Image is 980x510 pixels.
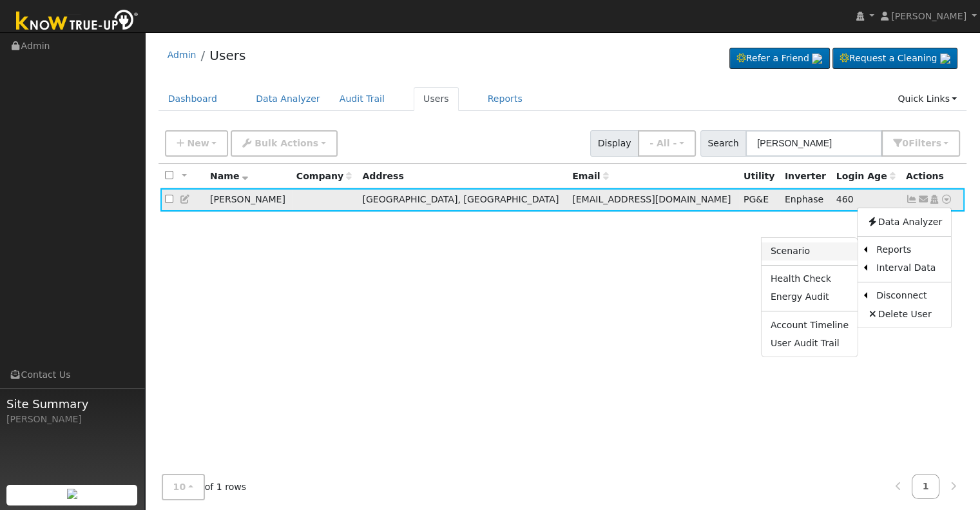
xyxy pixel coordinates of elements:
[67,489,77,499] img: retrieve
[940,54,950,64] img: retrieve
[912,474,940,499] a: 1
[414,87,459,111] a: Users
[906,194,918,204] a: Show Graph
[6,413,138,426] div: [PERSON_NAME]
[908,138,941,148] span: Filter
[744,170,776,183] div: Utility
[858,305,951,323] a: Delete User
[165,130,229,157] button: New
[891,11,966,21] span: [PERSON_NAME]
[362,170,563,183] div: Address
[918,193,929,206] a: laurabakker@earthlink.net
[785,194,823,204] span: Enphase
[762,316,858,334] a: Account Timeline Report
[210,171,248,181] span: Name
[785,170,827,183] div: Inverter
[572,194,731,204] span: [EMAIL_ADDRESS][DOMAIN_NAME]
[832,48,957,70] a: Request a Cleaning
[180,194,191,204] a: Edit User
[745,130,882,157] input: Search
[928,194,940,204] a: Login As
[762,334,858,352] a: User Audit Trail
[762,270,858,288] a: Health Check Report
[246,87,330,111] a: Data Analyzer
[867,259,951,277] a: Interval Data
[173,482,186,492] span: 10
[6,395,138,413] span: Site Summary
[330,87,394,111] a: Audit Trail
[209,48,245,63] a: Users
[936,138,941,148] span: s
[255,138,318,148] span: Bulk Actions
[762,288,858,306] a: Energy Audit Report
[729,48,830,70] a: Refer a Friend
[700,130,746,157] span: Search
[888,87,966,111] a: Quick Links
[162,474,247,500] span: of 1 rows
[187,138,209,148] span: New
[867,241,951,259] a: Reports
[906,170,960,183] div: Actions
[812,54,822,64] img: retrieve
[231,130,337,157] button: Bulk Actions
[590,130,639,157] span: Display
[836,171,896,181] span: Days since last login
[296,171,352,181] span: Company name
[638,130,696,157] button: - All -
[10,7,145,36] img: Know True-Up
[159,87,227,111] a: Dashboard
[744,194,769,204] span: PG&E
[867,287,951,305] a: Disconnect
[858,213,951,231] a: Data Analyzer
[478,87,532,111] a: Reports
[836,194,854,204] span: 07/04/2024 9:25:12 AM
[162,474,205,500] button: 10
[572,171,608,181] span: Email
[881,130,960,157] button: 0Filters
[358,188,568,212] td: [GEOGRAPHIC_DATA], [GEOGRAPHIC_DATA]
[941,193,952,206] a: Other actions
[762,242,858,260] a: Scenario Report
[168,50,197,60] a: Admin
[206,188,292,212] td: [PERSON_NAME]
